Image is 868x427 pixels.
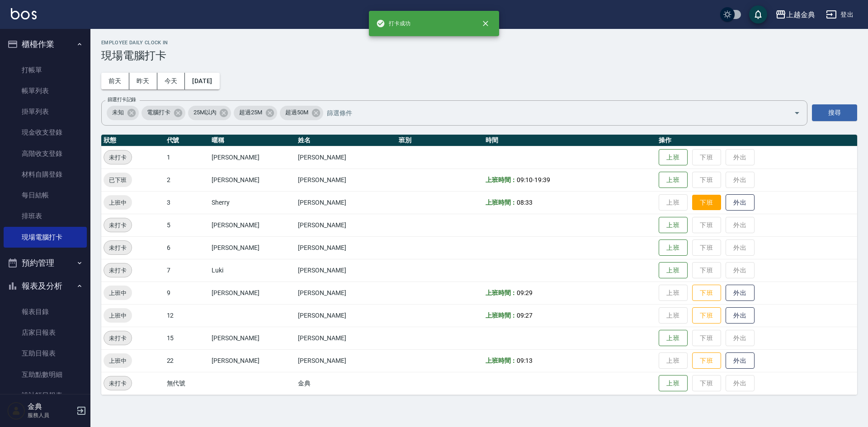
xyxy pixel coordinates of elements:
[209,259,296,282] td: Luki
[209,169,296,191] td: [PERSON_NAME]
[104,311,132,320] span: 上班中
[659,239,688,256] button: 上班
[165,282,209,304] td: 9
[4,122,87,143] a: 現金收支登錄
[296,236,396,259] td: [PERSON_NAME]
[296,135,396,146] th: 姓名
[209,146,296,169] td: [PERSON_NAME]
[659,262,688,279] button: 上班
[280,106,323,120] div: 超過50M
[692,195,721,211] button: 下班
[517,312,533,319] span: 09:27
[296,259,396,282] td: [PERSON_NAME]
[659,375,688,392] button: 上班
[726,307,755,324] button: 外出
[4,101,87,122] a: 掛單列表
[517,289,533,296] span: 09:29
[107,108,129,117] span: 未知
[4,364,87,385] a: 互助點數明細
[659,149,688,166] button: 上班
[692,285,721,301] button: 下班
[28,411,74,419] p: 服務人員
[296,214,396,236] td: [PERSON_NAME]
[165,135,209,146] th: 代號
[656,135,857,146] th: 操作
[101,40,857,46] h2: Employee Daily Clock In
[11,8,37,19] img: Logo
[4,185,87,206] a: 每日結帳
[296,349,396,372] td: [PERSON_NAME]
[209,349,296,372] td: [PERSON_NAME]
[104,175,132,185] span: 已下班
[4,206,87,226] a: 排班表
[101,49,857,62] h3: 現場電腦打卡
[7,402,25,420] img: Person
[104,356,132,366] span: 上班中
[812,104,857,121] button: 搜尋
[4,164,87,185] a: 材料自購登錄
[376,19,410,28] span: 打卡成功
[486,176,517,183] b: 上班時間：
[142,106,185,120] div: 電腦打卡
[659,217,688,234] button: 上班
[234,106,277,120] div: 超過25M
[486,357,517,364] b: 上班時間：
[659,172,688,188] button: 上班
[108,96,136,103] label: 篩選打卡記錄
[772,5,819,24] button: 上越金典
[517,176,533,183] span: 09:10
[165,191,209,214] td: 3
[483,169,656,191] td: -
[157,73,185,89] button: 今天
[486,312,517,319] b: 上班時間：
[749,5,767,23] button: save
[726,285,755,301] button: 外出
[822,6,857,23] button: 登出
[165,304,209,327] td: 12
[234,108,268,117] span: 超過25M
[325,105,778,121] input: 篩選條件
[104,243,132,253] span: 未打卡
[4,227,87,248] a: 現場電腦打卡
[726,352,755,369] button: 外出
[104,153,132,162] span: 未打卡
[296,304,396,327] td: [PERSON_NAME]
[4,33,87,56] button: 櫃檯作業
[4,385,87,406] a: 設計師日報表
[4,60,87,80] a: 打帳單
[101,135,165,146] th: 狀態
[476,14,495,33] button: close
[142,108,176,117] span: 電腦打卡
[28,402,74,411] h5: 金典
[209,135,296,146] th: 暱稱
[296,146,396,169] td: [PERSON_NAME]
[4,343,87,364] a: 互助日報表
[296,282,396,304] td: [PERSON_NAME]
[4,322,87,343] a: 店家日報表
[4,143,87,164] a: 高階收支登錄
[165,349,209,372] td: 22
[786,9,815,20] div: 上越金典
[209,214,296,236] td: [PERSON_NAME]
[104,221,132,230] span: 未打卡
[486,289,517,296] b: 上班時間：
[107,106,139,120] div: 未知
[209,282,296,304] td: [PERSON_NAME]
[296,372,396,394] td: 金典
[165,372,209,394] td: 無代號
[104,266,132,275] span: 未打卡
[104,288,132,298] span: 上班中
[296,191,396,214] td: [PERSON_NAME]
[209,236,296,259] td: [PERSON_NAME]
[659,330,688,347] button: 上班
[396,135,483,146] th: 班別
[165,169,209,191] td: 2
[296,169,396,191] td: [PERSON_NAME]
[165,327,209,349] td: 15
[209,191,296,214] td: Sherry
[4,251,87,275] button: 預約管理
[185,73,219,89] button: [DATE]
[517,199,533,206] span: 08:33
[104,379,132,388] span: 未打卡
[188,108,222,117] span: 25M以內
